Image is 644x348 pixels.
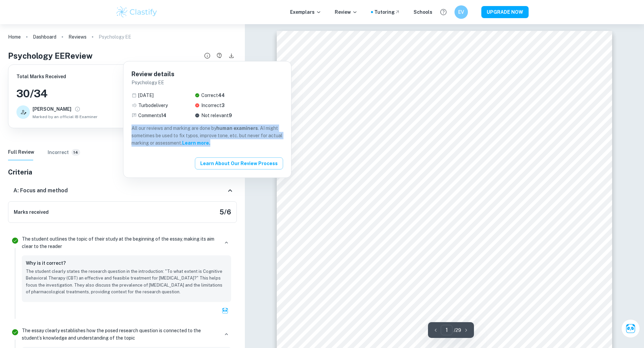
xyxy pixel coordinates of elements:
[138,112,166,119] p: Comments
[221,103,224,108] span: 3
[161,113,166,118] span: 14
[131,79,283,86] p: Psychology EE
[182,140,210,146] a: Learn more.
[218,93,225,98] span: 44
[201,102,224,109] p: Incorrect
[131,69,283,79] h6: Review details
[131,125,283,147] p: All our reviews and marking are done by . AI might sometimes be used to fix typos, improve tone, ...
[201,112,232,119] p: Not relevant
[138,92,154,99] p: Date submitted
[201,92,225,99] p: Correct
[195,157,283,169] button: Learn about our review process
[216,126,258,131] b: human examiners
[229,113,232,118] span: 9
[138,102,168,109] p: Turbo delivery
